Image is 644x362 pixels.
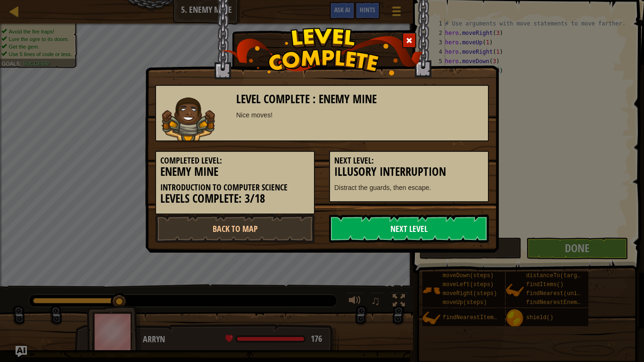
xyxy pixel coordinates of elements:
[160,192,310,205] h3: Levels Complete: 3/18
[334,165,484,178] h3: Illusory Interruption
[155,214,315,243] a: Back to Map
[161,97,215,140] img: raider.png
[236,93,484,106] h3: Level Complete : Enemy Mine
[334,183,484,192] p: Distract the guards, then escape.
[160,156,310,165] h5: Completed Level:
[334,156,484,165] h5: Next Level:
[160,165,310,178] h3: Enemy Mine
[221,28,423,75] img: level_complete.png
[236,110,484,120] div: Nice moves!
[160,183,310,192] h5: Introduction to Computer Science
[329,214,489,243] a: Next Level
